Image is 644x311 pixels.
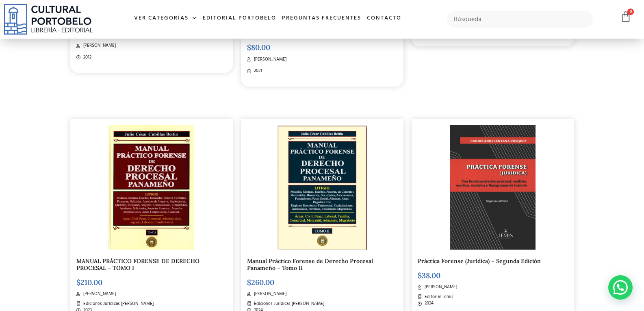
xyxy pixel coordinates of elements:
span: Editorial Temis [423,294,453,300]
span: 2024 [423,300,434,307]
a: Manual Práctico Forense de Derecho Procesal Panameño – Tomo II [247,257,373,272]
span: $ [247,43,251,52]
span: 0 [627,9,634,15]
span: [PERSON_NAME] [81,42,116,49]
bdi: 38.00 [418,271,440,280]
span: $ [247,278,251,287]
a: Preguntas frecuentes [279,10,364,27]
img: Captura de pantalla 2024-08-21 154809 [450,125,536,250]
span: [PERSON_NAME] [81,291,116,298]
a: Ver Categorías [131,10,200,27]
img: img20230818_12562648 [108,125,194,250]
bdi: 80.00 [247,43,270,52]
span: $ [418,271,422,280]
a: 0 [620,11,631,23]
span: Ediciones Jurídicas [PERSON_NAME] [252,300,324,307]
span: 2021 [252,67,262,74]
a: Práctica Forense (Jurídica) – Segunda Edición [418,257,541,265]
span: [PERSON_NAME] [423,284,457,291]
img: Manual Tomo 2 [277,125,367,250]
bdi: 210.00 [76,278,102,287]
span: Ediciones Jurídicas [PERSON_NAME] [81,300,154,307]
a: Contacto [364,10,404,27]
span: [PERSON_NAME] [252,291,286,298]
span: 2012 [81,54,91,61]
a: Editorial Portobelo [200,10,279,27]
a: MANUAL PRÁCTICO FORENSE DE DERECHO PROCESAL – TOMO I [76,257,199,272]
span: $ [76,278,80,287]
span: [PERSON_NAME] [252,56,286,63]
bdi: 260.00 [247,278,274,287]
input: Búsqueda [447,11,593,28]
